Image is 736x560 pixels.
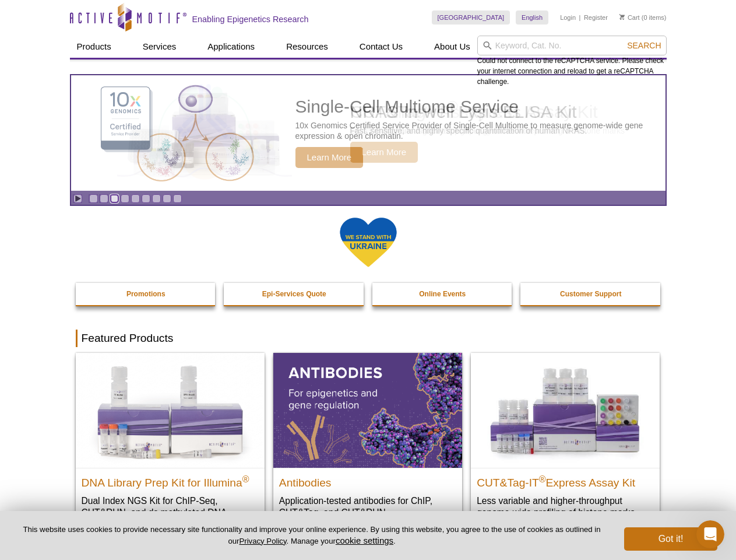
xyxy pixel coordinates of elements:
a: Go to slide 9 [173,194,182,203]
li: | [579,10,581,24]
a: [GEOGRAPHIC_DATA] [432,10,510,24]
a: Go to slide 7 [152,194,161,203]
a: Customer Support [520,283,661,305]
a: CUT&Tag-IT® Express Assay Kit CUT&Tag-IT®Express Assay Kit Less variable and higher-throughput ge... [471,353,660,530]
a: Services [136,36,184,58]
p: This website uses cookies to provide necessary site functionality and improve your online experie... [19,524,605,547]
input: Keyword, Cat. No. [477,36,667,55]
a: Go to slide 3 [110,194,119,203]
p: 10x Genomics Certified Service Provider of Single-Cell Multiome to measure genome-wide gene expre... [295,120,660,141]
a: Go to slide 6 [142,194,150,203]
span: Search [627,41,661,50]
a: Cart [619,13,640,22]
div: Could not connect to the reCAPTCHA service. Please check your internet connection and reload to g... [477,36,667,87]
span: Learn More [295,147,364,168]
a: English [516,10,548,24]
p: Less variable and higher-throughput genome-wide profiling of histone marks​. [477,495,654,519]
img: We Stand With Ukraine [339,216,397,268]
a: Products [70,36,118,58]
a: Resources [279,36,335,58]
a: Applications [200,36,262,58]
li: (0 items) [619,10,667,24]
a: Go to slide 8 [163,194,171,203]
img: All Antibodies [273,353,462,467]
strong: Online Events [419,290,466,298]
img: Your Cart [619,14,625,20]
a: Register [584,13,608,22]
a: Go to slide 5 [131,194,140,203]
a: Go to slide 1 [89,194,98,203]
sup: ® [539,474,546,484]
a: Login [560,13,576,22]
h2: Antibodies [279,471,456,489]
sup: ® [242,474,249,484]
a: Contact Us [353,36,410,58]
p: Application-tested antibodies for ChIP, CUT&Tag, and CUT&RUN. [279,495,456,519]
h2: DNA Library Prep Kit for Illumina [82,471,259,489]
h2: CUT&Tag-IT Express Assay Kit [477,471,654,489]
article: Single-Cell Multiome Service [71,75,665,191]
img: DNA Library Prep Kit for Illumina [76,353,265,467]
a: Promotions [76,283,217,305]
img: CUT&Tag-IT® Express Assay Kit [471,353,660,467]
strong: Promotions [126,290,165,298]
strong: Customer Support [560,290,621,298]
iframe: Intercom live chat [696,520,724,548]
a: Online Events [372,283,513,305]
p: Dual Index NGS Kit for ChIP-Seq, CUT&RUN, and ds methylated DNA assays. [82,495,259,530]
a: All Antibodies Antibodies Application-tested antibodies for ChIP, CUT&Tag, and CUT&RUN. [273,353,462,530]
button: Got it! [624,527,717,551]
button: Search [624,40,664,51]
a: About Us [427,36,477,58]
strong: Epi-Services Quote [262,290,326,298]
h2: Single-Cell Multiome Service [295,98,660,116]
a: DNA Library Prep Kit for Illumina DNA Library Prep Kit for Illumina® Dual Index NGS Kit for ChIP-... [76,353,265,541]
h2: Enabling Epigenetics Research [192,14,309,24]
a: Toggle autoplay [73,194,82,203]
button: cookie settings [336,535,393,545]
a: Epi-Services Quote [224,283,365,305]
a: Privacy Policy [239,537,286,545]
a: Go to slide 2 [100,194,108,203]
a: Single-Cell Multiome Service Single-Cell Multiome Service 10x Genomics Certified Service Provider... [71,75,665,191]
h2: Featured Products [76,330,661,347]
img: Single-Cell Multiome Service [90,80,265,187]
a: Go to slide 4 [121,194,129,203]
